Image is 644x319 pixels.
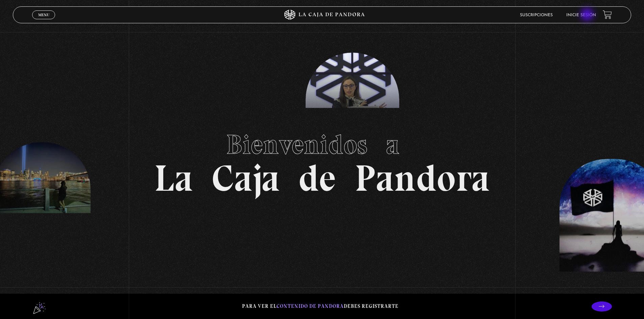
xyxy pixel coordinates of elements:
[566,13,596,17] a: Inicie sesión
[520,13,553,17] a: Suscripciones
[154,123,490,197] h1: La Caja de Pandora
[603,10,612,19] a: View your shopping cart
[277,303,344,309] span: contenido de Pandora
[242,302,399,311] p: Para ver el debes registrarte
[38,13,49,17] span: Menu
[36,19,52,23] span: Cerrar
[226,128,418,161] span: Bienvenidos a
